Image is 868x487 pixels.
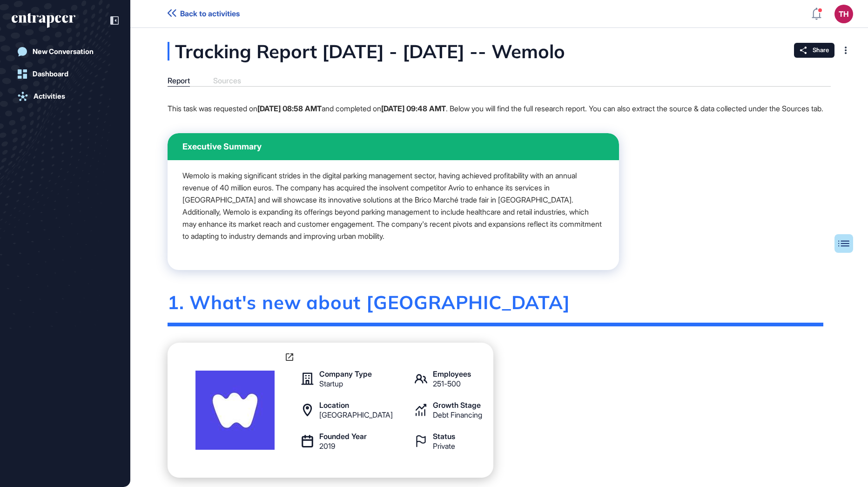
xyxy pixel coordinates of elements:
[381,104,446,113] strong: [DATE] 09:48 AMT
[12,87,119,106] a: Activities
[12,13,75,28] div: entrapeer-logo
[168,42,658,61] div: Tracking Report [DATE] - [DATE] -- Wemolo
[195,371,275,450] img: Wemolo-logo
[182,169,604,242] p: Wemolo is making significant strides in the digital parking management sector, having achieved pr...
[319,401,349,409] div: Location
[33,70,68,78] div: Dashboard
[319,411,393,419] div: [GEOGRAPHIC_DATA]
[319,433,367,440] div: Founded Year
[813,47,829,54] span: Share
[168,9,240,18] a: Back to activities
[433,442,455,450] div: Private
[168,291,823,326] div: 1. What's new about [GEOGRAPHIC_DATA]
[433,401,481,409] div: Growth Stage
[12,65,119,83] a: Dashboard
[433,380,461,387] div: 251-500
[319,370,372,378] div: Company Type
[180,9,240,18] span: Back to activities
[257,104,322,113] strong: [DATE] 08:58 AMT
[834,5,853,23] button: TH
[182,142,262,151] span: Executive Summary
[433,411,482,419] div: Debt Financing
[34,92,65,101] div: Activities
[168,76,190,85] div: Report
[319,442,335,450] div: 2019
[168,102,823,115] p: This task was requested on and completed on . Below you will find the full research report. You c...
[319,380,343,387] div: Startup
[33,47,94,56] div: New Conversation
[433,370,471,378] div: Employees
[433,433,455,440] div: Status
[12,42,119,61] a: New Conversation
